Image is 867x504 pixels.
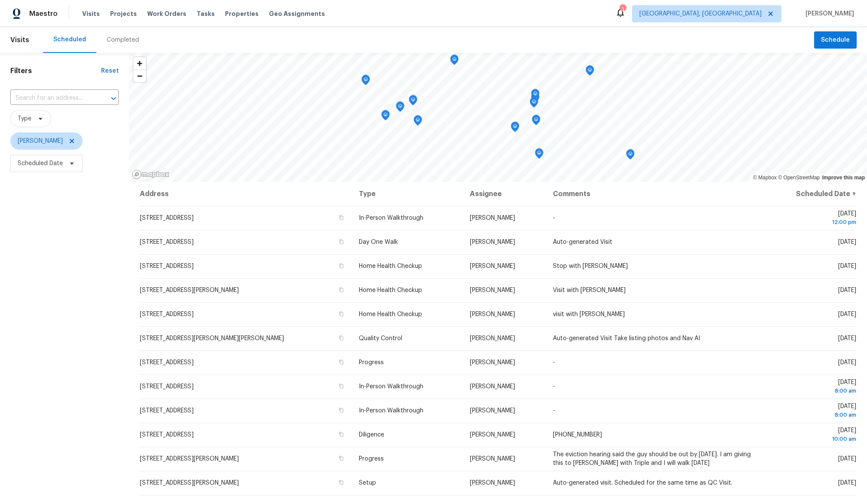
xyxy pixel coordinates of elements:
span: [DATE] [768,379,856,395]
span: In-Person Walkthrough [359,408,423,414]
div: 8:00 am [768,387,856,395]
span: Zoom out [133,70,146,82]
span: Diligence [359,432,384,438]
a: OpenStreetMap [778,175,820,181]
span: Type [18,114,31,123]
div: 10:00 am [768,435,856,443]
span: [DATE] [838,239,856,245]
span: [PERSON_NAME] [18,137,63,145]
span: Visits [10,31,29,49]
span: - [553,408,555,414]
div: Scheduled [53,35,86,44]
span: Home Health Checkup [359,287,422,293]
span: [DATE] [838,311,856,317]
button: Copy Address [337,382,345,390]
span: [PERSON_NAME] [470,335,515,341]
span: [PERSON_NAME] [470,360,515,366]
button: Copy Address [337,214,345,221]
h1: Filters [10,67,101,75]
span: [DATE] [838,480,856,486]
span: [STREET_ADDRESS] [140,408,194,414]
span: Home Health Checkup [359,263,422,269]
span: Work Orders [147,9,186,18]
span: [DATE] [838,335,856,341]
button: Copy Address [337,286,345,294]
span: Tasks [197,11,215,17]
span: [PERSON_NAME] [470,239,515,245]
div: 12:00 pm [768,218,856,227]
span: [PERSON_NAME] [470,311,515,317]
th: Comments [546,182,761,206]
span: Quality Control [359,335,402,341]
div: Map marker [531,89,540,102]
span: [PERSON_NAME] [470,432,515,438]
a: Mapbox [753,175,777,181]
span: visit with [PERSON_NAME] [553,311,625,317]
span: [STREET_ADDRESS][PERSON_NAME] [140,287,239,293]
span: Auto-generated Visit [553,239,612,245]
span: Scheduled Date [18,159,63,168]
div: Map marker [532,115,540,128]
span: - [553,360,555,366]
div: 3 [620,5,626,14]
span: Setup [359,480,376,486]
span: [STREET_ADDRESS][PERSON_NAME][PERSON_NAME] [140,335,284,341]
button: Schedule [814,31,857,49]
span: [DATE] [838,287,856,293]
span: [STREET_ADDRESS][PERSON_NAME] [140,456,239,462]
span: [STREET_ADDRESS] [140,432,194,438]
div: Map marker [530,97,538,111]
span: [DATE] [838,263,856,269]
span: The eviction hearing said the guy should be out by [DATE]. I am giving this to [PERSON_NAME] with... [553,452,751,466]
span: [PERSON_NAME] [470,287,515,293]
span: [PERSON_NAME] [470,408,515,414]
div: Map marker [396,101,404,115]
div: Map marker [361,75,370,88]
span: Auto-generated visit. Scheduled for the same time as QC Visit. [553,480,732,486]
span: Stop with [PERSON_NAME] [553,263,628,269]
th: Address [139,182,352,206]
a: Mapbox homepage [132,169,170,179]
span: - [553,215,555,221]
span: Projects [110,9,137,18]
span: Visits [82,9,100,18]
span: Schedule [821,35,850,46]
span: Visit with [PERSON_NAME] [553,287,626,293]
span: In-Person Walkthrough [359,384,423,390]
div: Reset [101,67,119,75]
button: Zoom in [133,57,146,70]
button: Copy Address [337,455,345,462]
span: [STREET_ADDRESS] [140,215,194,221]
span: [PHONE_NUMBER] [553,432,602,438]
span: [PERSON_NAME] [470,480,515,486]
div: 8:00 am [768,411,856,419]
span: Day One Walk [359,239,398,245]
div: Map marker [450,55,459,68]
div: Map marker [511,122,519,135]
button: Copy Address [337,238,345,246]
span: [DATE] [838,456,856,462]
span: [STREET_ADDRESS][PERSON_NAME] [140,480,239,486]
span: [PERSON_NAME] [470,215,515,221]
canvas: Map [129,53,867,182]
th: Scheduled Date ↑ [761,182,857,206]
th: Type [352,182,463,206]
input: Search for an address... [10,92,95,105]
button: Open [108,92,120,104]
button: Copy Address [337,310,345,318]
span: [DATE] [768,403,856,419]
span: [GEOGRAPHIC_DATA], [GEOGRAPHIC_DATA] [639,9,762,18]
button: Copy Address [337,358,345,366]
span: Auto-generated Visit Take listing photos and Nav AI [553,335,700,341]
div: Map marker [586,65,594,79]
button: Copy Address [337,430,345,438]
span: [DATE] [768,211,856,227]
span: [PERSON_NAME] [802,9,854,18]
div: Map marker [626,149,635,163]
button: Copy Address [337,479,345,486]
span: [PERSON_NAME] [470,456,515,462]
span: [PERSON_NAME] [470,263,515,269]
span: [DATE] [838,360,856,366]
button: Copy Address [337,334,345,342]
